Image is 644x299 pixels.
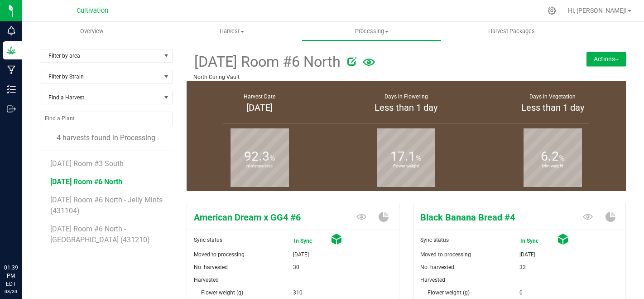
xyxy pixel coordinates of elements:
[302,22,442,41] a: Processing
[377,126,435,207] b: flower weight
[420,237,449,243] span: Sync status
[7,26,16,35] inline-svg: Monitoring
[293,286,303,299] span: 310
[22,22,162,41] a: Overview
[344,101,468,114] div: Less than 1 day
[40,132,173,143] div: 4 harvests found in Processing
[194,277,219,283] span: Harvested
[344,93,468,101] div: Days in Flowering
[193,126,326,191] group-info-box: Moisture loss %
[40,112,172,125] input: NO DATA FOUND
[586,52,626,66] button: Actions
[9,226,36,254] iframe: Resource center
[68,27,115,35] span: Overview
[40,91,161,104] span: Find a Harvest
[50,225,150,244] span: [DATE] Room #6 North - [GEOGRAPHIC_DATA] (431210)
[198,93,322,101] div: Harvest Date
[568,7,627,14] span: Hi, [PERSON_NAME]!
[519,248,535,261] span: [DATE]
[293,261,299,274] span: 30
[7,46,16,55] inline-svg: Grow
[490,101,614,114] div: Less than 1 day
[4,288,18,295] p: 08/20
[50,196,163,215] span: [DATE] Room #6 North - Jelly Mints (431104)
[201,289,243,296] span: Flower weight (g)
[194,264,228,270] span: No. harvested
[486,126,619,191] group-info-box: Trim weight %
[420,264,454,270] span: No. harvested
[40,49,161,62] span: Filter by area
[442,22,582,41] a: Harvest Packages
[428,289,470,296] span: Flower weight (g)
[486,81,619,126] group-info-box: Days in vegetation
[193,73,546,81] p: North Curing Vault
[331,234,342,248] span: Cured
[4,264,18,288] p: 01:39 PM EDT
[519,234,557,248] span: In Sync
[302,27,441,35] span: Processing
[77,7,108,15] span: Cultivation
[293,248,309,261] span: [DATE]
[40,70,161,83] span: Filter by Strain
[231,126,289,207] b: moisture loss
[198,101,322,114] div: [DATE]
[519,286,523,299] span: 0
[524,126,582,207] b: trim weight
[490,93,614,101] div: Days in Vegetation
[420,277,445,283] span: Harvested
[7,104,16,113] inline-svg: Outbound
[294,235,330,247] span: In Sync
[340,126,472,191] group-info-box: Flower weight %
[194,237,222,243] span: Sync status
[50,159,124,168] span: [DATE] Room #3 South
[340,81,472,126] group-info-box: Days in flowering
[162,27,301,35] span: Harvest
[7,65,16,74] inline-svg: Manufacturing
[162,22,302,41] a: Harvest
[50,177,122,186] span: [DATE] Room #6 North
[160,49,172,62] span: select
[557,234,568,248] span: Cured
[476,27,547,35] span: Harvest Packages
[413,211,554,224] span: Black Banana Bread #4
[293,234,331,248] span: In Sync
[520,235,557,247] span: In Sync
[7,85,16,94] inline-svg: Inventory
[193,81,326,126] group-info-box: Harvest Date
[546,6,557,15] div: Manage settings
[193,51,341,73] span: [DATE] Room #6 North
[187,211,327,224] span: American Dream x GG4 #6
[194,251,245,258] span: Moved to processing
[420,251,471,258] span: Moved to processing
[519,261,526,274] span: 32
